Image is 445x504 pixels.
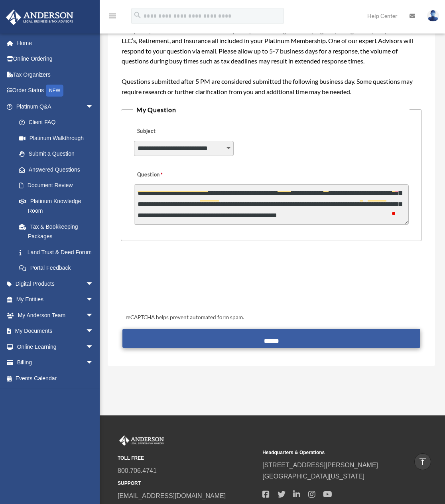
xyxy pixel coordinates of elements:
[123,266,244,297] iframe: To enrich screen reader interactions, please activate Accessibility in Grammarly extension settings
[6,276,106,292] a: Digital Productsarrow_drop_down
[11,162,106,178] a: Answered Questions
[11,244,106,260] a: Land Trust & Deed Forum
[414,453,431,470] a: vertical_align_top
[6,35,106,51] a: Home
[427,10,439,22] img: User Pic
[108,14,117,21] a: menu
[86,276,102,292] span: arrow_drop_down
[11,193,106,219] a: Platinum Knowledge Room
[418,457,427,466] i: vertical_align_top
[11,146,102,162] a: Submit a Question
[134,126,210,137] label: Subject
[11,115,106,130] a: Client FAQ
[118,479,257,488] small: SUPPORT
[118,492,226,499] a: [EMAIL_ADDRESS][DOMAIN_NAME]
[6,323,106,339] a: My Documentsarrow_drop_down
[11,178,106,194] a: Document Review
[11,260,106,276] a: Portal Feedback
[6,307,106,323] a: My Anderson Teamarrow_drop_down
[11,130,106,146] a: Platinum Walkthrough
[6,355,106,371] a: Billingarrow_drop_down
[86,307,102,324] span: arrow_drop_down
[118,454,257,462] small: TOLL FREE
[86,339,102,355] span: arrow_drop_down
[108,11,117,21] i: menu
[11,219,106,244] a: Tax & Bookkeeping Packages
[133,11,142,20] i: search
[262,462,378,468] a: [STREET_ADDRESS][PERSON_NAME]
[134,184,409,225] textarea: To enrich screen reader interactions, please activate Accessibility in Grammarly extension settings
[6,67,106,83] a: Tax Organizers
[6,51,106,67] a: Online Ordering
[262,473,364,480] a: [GEOGRAPHIC_DATA][US_STATE]
[6,370,106,386] a: Events Calendar
[122,313,420,322] div: reCAPTCHA helps prevent automated form spam.
[133,104,410,115] legend: My Question
[6,83,106,99] a: Order StatusNEW
[86,323,102,340] span: arrow_drop_down
[6,339,106,355] a: Online Learningarrow_drop_down
[46,85,63,97] div: NEW
[118,435,165,446] img: Anderson Advisors Platinum Portal
[6,99,106,115] a: Platinum Q&Aarrow_drop_down
[6,292,106,308] a: My Entitiesarrow_drop_down
[86,355,102,371] span: arrow_drop_down
[262,449,402,457] small: Headquarters & Operations
[86,292,102,308] span: arrow_drop_down
[118,467,157,474] a: 800.706.4741
[134,169,196,180] label: Question
[4,10,76,25] img: Anderson Advisors Platinum Portal
[86,99,102,115] span: arrow_drop_down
